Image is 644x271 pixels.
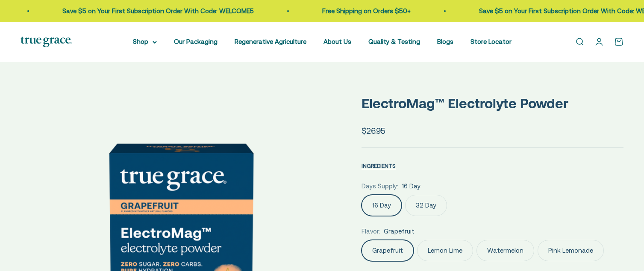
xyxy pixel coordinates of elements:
span: Grapefruit [384,226,415,236]
a: Blogs [437,38,453,45]
a: About Us [323,38,351,45]
a: Regenerative Agriculture [235,38,306,45]
button: INGREDIENTS [362,161,396,171]
span: 16 Day [402,181,421,191]
a: Quality & Testing [368,38,420,45]
a: Free Shipping on Orders $50+ [311,7,400,14]
legend: Days Supply: [362,181,398,191]
a: Our Packaging [174,38,218,45]
a: Store Locator [471,38,512,45]
span: INGREDIENTS [362,163,396,169]
legend: Flavor: [362,226,380,236]
sale-price: $26.95 [362,124,385,137]
summary: Shop [133,37,157,47]
p: ElectroMag™ Electrolyte Powder [362,92,623,114]
p: Save $5 on Your First Subscription Order With Code: WELCOME5 [51,6,243,16]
